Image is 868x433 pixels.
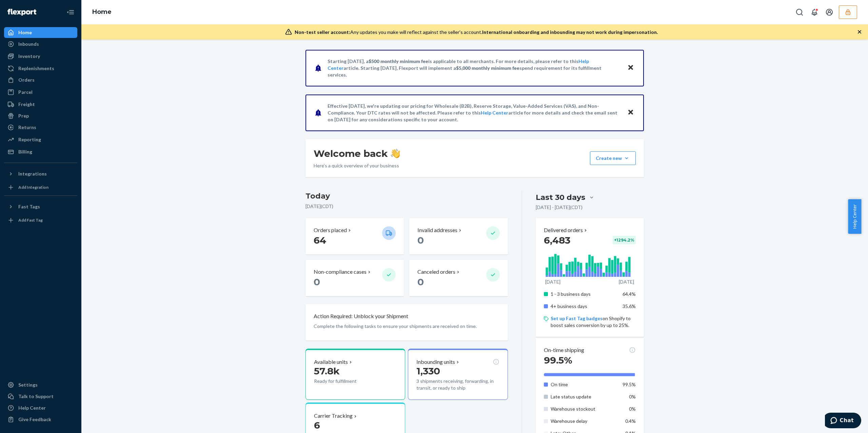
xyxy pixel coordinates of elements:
[305,349,405,400] button: Available units57.8kReady for fulfillment
[18,416,51,423] div: Give Feedback
[456,65,519,71] span: $5,000 monthly minimum fee
[18,29,32,36] div: Home
[4,201,77,212] button: Fast Tags
[314,147,400,160] h1: Welcome back
[4,99,77,110] a: Freight
[4,134,77,145] a: Reporting
[295,29,658,36] div: Any updates you make will reflect against the seller's account.
[4,146,77,157] a: Billing
[551,315,636,329] p: on Shopify to boost sales conversion by up to 25%.
[417,226,457,234] p: Invalid addresses
[305,218,404,254] button: Orders placed 64
[409,260,508,296] button: Canceled orders 0
[328,58,621,78] p: Starting [DATE], a is applicable to all merchants. For more details, please refer to this article...
[87,2,117,22] ol: breadcrumbs
[328,103,621,123] p: Effective [DATE], we're updating our pricing for Wholesale (B2B), Reserve Storage, Value-Added Se...
[551,291,617,297] p: 1 - 3 business days
[481,110,508,116] a: Help Center
[613,236,636,244] div: + 1294.2 %
[551,406,617,412] p: Warehouse stockout
[314,234,326,246] span: 64
[409,218,508,254] button: Invalid addresses 0
[314,358,348,366] p: Available units
[4,63,77,74] a: Replenishments
[18,148,32,155] div: Billing
[623,382,636,387] span: 99.5%
[305,260,404,296] button: Non-compliance cases 0
[4,75,77,85] a: Orders
[793,5,806,19] button: Open Search Box
[4,110,77,121] a: Prep
[4,391,77,402] button: Talk to Support
[18,112,29,119] div: Prep
[7,9,36,16] img: Flexport logo
[391,149,400,158] img: hand-wave emoji
[590,151,636,165] button: Create new
[416,378,499,391] p: 3 shipments receiving, forwarding, in transit, or ready to ship
[314,312,408,320] p: Action Required: Unblock your Shipment
[551,418,617,425] p: Warehouse delay
[18,101,35,108] div: Freight
[18,184,48,190] div: Add Integration
[314,323,500,330] p: Complete the following tasks to ensure your shipments are received on time.
[314,419,320,431] span: 6
[18,65,54,72] div: Replenishments
[825,413,861,430] iframe: Opens a widget where you can chat to one of our agents
[544,346,584,354] p: On-time shipping
[625,418,636,424] span: 0.4%
[808,5,821,19] button: Open notifications
[416,365,440,377] span: 1,330
[848,199,861,234] button: Help Center
[314,268,367,276] p: Non-compliance cases
[92,8,112,16] a: Home
[626,108,635,118] button: Close
[305,203,508,210] p: [DATE] ( CDT )
[482,29,658,35] span: International onboarding and inbounding may not work during impersonation.
[536,192,585,203] div: Last 30 days
[18,89,33,96] div: Parcel
[551,381,617,388] p: On time
[18,382,38,388] div: Settings
[18,136,41,143] div: Reporting
[18,41,39,47] div: Inbounds
[544,234,570,246] span: 6,483
[18,77,35,83] div: Orders
[551,393,617,400] p: Late status update
[18,405,46,411] div: Help Center
[314,412,353,420] p: Carrier Tracking
[619,279,634,285] p: [DATE]
[623,303,636,309] span: 35.6%
[551,315,603,321] a: Set up Fast Tag badges
[314,365,340,377] span: 57.8k
[314,226,347,234] p: Orders placed
[18,53,40,60] div: Inventory
[4,379,77,390] a: Settings
[417,276,424,288] span: 0
[305,191,508,202] h3: Today
[629,406,636,412] span: 0%
[626,63,635,73] button: Close
[408,349,508,400] button: Inbounding units1,3303 shipments receiving, forwarding, in transit, or ready to ship
[416,358,455,366] p: Inbounding units
[823,5,836,19] button: Open account menu
[545,279,560,285] p: [DATE]
[4,87,77,98] a: Parcel
[4,27,77,38] a: Home
[4,39,77,49] a: Inbounds
[551,303,617,310] p: 4+ business days
[623,291,636,297] span: 64.4%
[18,124,36,131] div: Returns
[18,203,40,210] div: Fast Tags
[4,403,77,413] a: Help Center
[314,378,377,385] p: Ready for fulfillment
[18,217,43,223] div: Add Fast Tag
[4,414,77,425] button: Give Feedback
[4,51,77,62] a: Inventory
[544,226,588,234] button: Delivered orders
[4,182,77,193] a: Add Integration
[629,394,636,399] span: 0%
[4,215,77,226] a: Add Fast Tag
[314,276,320,288] span: 0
